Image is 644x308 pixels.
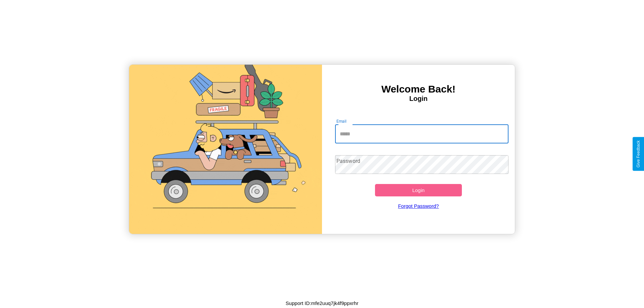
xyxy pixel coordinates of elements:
[336,118,347,124] label: Email
[129,65,322,234] img: gif
[332,196,505,215] a: Forgot Password?
[322,83,515,95] h3: Welcome Back!
[322,95,515,103] h4: Login
[286,299,359,308] p: Support ID: mfe2uuq7jk4f9ppxrhr
[636,140,641,168] div: Give Feedback
[375,184,462,196] button: Login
